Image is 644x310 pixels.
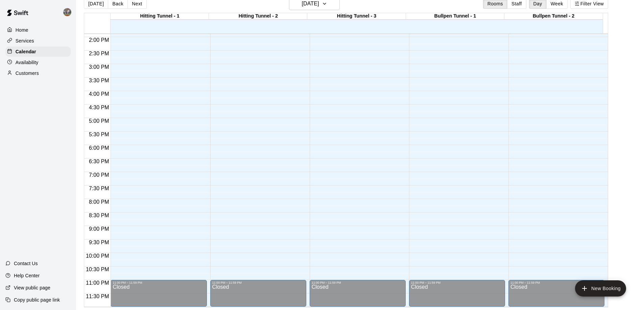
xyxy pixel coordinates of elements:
[63,8,71,16] img: Andrew Altstadt
[14,260,38,267] p: Contact Us
[87,78,111,83] span: 3:30 PM
[87,132,111,137] span: 5:30 PM
[16,70,39,77] p: Customers
[87,37,111,43] span: 2:00 PM
[113,281,205,284] div: 11:00 PM – 11:59 PM
[87,51,111,56] span: 2:30 PM
[87,64,111,70] span: 3:00 PM
[310,280,406,307] div: 11:00 PM – 11:59 PM: Closed
[14,284,50,291] p: View public page
[212,281,304,284] div: 11:00 PM – 11:59 PM
[87,91,111,97] span: 4:00 PM
[113,284,205,309] div: Closed
[5,36,71,46] a: Services
[209,13,307,20] div: Hitting Tunnel - 2
[111,13,209,20] div: Hitting Tunnel - 1
[5,47,71,57] a: Calendar
[406,13,504,20] div: Bullpen Tunnel - 1
[16,59,39,66] p: Availability
[510,281,602,284] div: 11:00 PM – 11:59 PM
[5,57,71,67] a: Availability
[575,280,626,297] button: add
[84,266,111,272] span: 10:30 PM
[508,280,604,307] div: 11:00 PM – 11:59 PM: Closed
[504,13,603,20] div: Bullpen Tunnel - 2
[312,281,404,284] div: 11:00 PM – 11:59 PM
[84,293,111,299] span: 11:30 PM
[5,25,71,35] a: Home
[411,284,503,309] div: Closed
[14,297,60,303] p: Copy public page link
[312,284,404,309] div: Closed
[210,280,306,307] div: 11:00 PM – 11:59 PM: Closed
[87,213,111,218] span: 8:30 PM
[87,186,111,191] span: 7:30 PM
[16,48,36,55] p: Calendar
[87,172,111,178] span: 7:00 PM
[87,226,111,232] span: 9:00 PM
[87,145,111,151] span: 6:00 PM
[87,105,111,110] span: 4:30 PM
[411,281,503,284] div: 11:00 PM – 11:59 PM
[87,239,111,245] span: 9:30 PM
[87,199,111,205] span: 8:00 PM
[212,284,304,309] div: Closed
[84,280,111,286] span: 11:00 PM
[111,280,207,307] div: 11:00 PM – 11:59 PM: Closed
[62,5,76,19] div: Andrew Altstadt
[87,118,111,124] span: 5:00 PM
[5,68,71,78] a: Customers
[307,13,406,20] div: Hitting Tunnel - 3
[16,27,28,33] p: Home
[409,280,505,307] div: 11:00 PM – 11:59 PM: Closed
[87,159,111,164] span: 6:30 PM
[510,284,602,309] div: Closed
[14,272,40,279] p: Help Center
[84,253,111,259] span: 10:00 PM
[16,37,34,44] p: Services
